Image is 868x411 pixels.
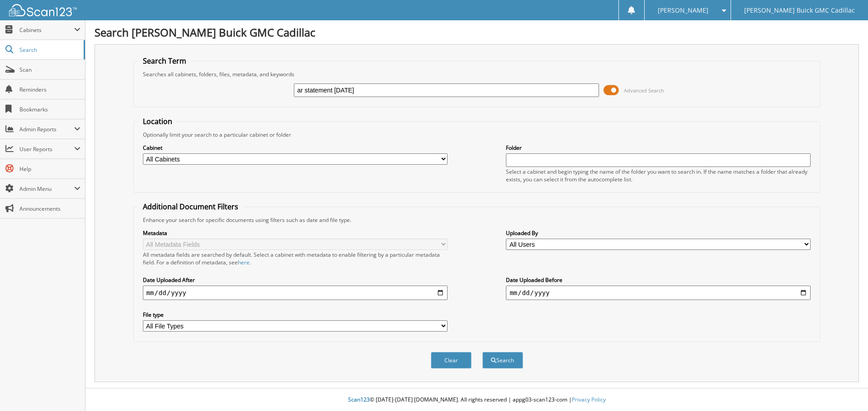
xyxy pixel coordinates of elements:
a: here [238,259,250,266]
span: User Reports [19,145,74,153]
span: Admin Reports [19,125,74,133]
div: Optionally limit your search to a particular cabinet or folder [138,131,816,139]
img: scan123-logo-white.svg [9,4,77,16]
div: Searches all cabinets, folders, files, metadata, and keywords [138,70,816,78]
span: Admin Menu [19,185,74,193]
span: Scan123 [348,396,370,403]
label: Cabinet [143,144,448,152]
h1: Search [PERSON_NAME] Buick GMC Cadillac [94,25,859,40]
div: © [DATE]-[DATE] [DOMAIN_NAME]. All rights reserved | appg03-scan123-com | [85,389,868,411]
a: Privacy Policy [572,396,606,403]
label: Date Uploaded After [143,276,448,284]
div: All metadata fields are searched by default. Select a cabinet with metadata to enable filtering b... [143,251,448,266]
legend: Additional Document Filters [138,202,243,212]
legend: Location [138,116,177,126]
span: Advanced Search [624,87,664,94]
div: Select a cabinet and begin typing the name of the folder you want to search in. If the name match... [506,168,811,183]
span: Cabinets [19,26,74,34]
label: Metadata [143,229,448,237]
label: Uploaded By [506,229,811,237]
div: Enhance your search for specific documents using filters such as date and file type. [138,216,816,224]
span: Help [19,165,80,173]
label: Date Uploaded Before [506,276,811,284]
input: end [506,286,811,300]
span: Bookmarks [19,106,80,113]
label: Folder [506,144,811,152]
label: File type [143,311,448,319]
span: [PERSON_NAME] [658,8,708,13]
legend: Search Term [138,56,191,66]
button: Search [482,352,523,369]
input: start [143,286,448,300]
span: Search [19,46,79,54]
span: Reminders [19,86,80,93]
span: Scan [19,66,80,74]
span: [PERSON_NAME] Buick GMC Cadillac [744,8,855,13]
span: Announcements [19,205,80,212]
button: Clear [431,352,472,369]
iframe: Chat Widget [823,368,868,411]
